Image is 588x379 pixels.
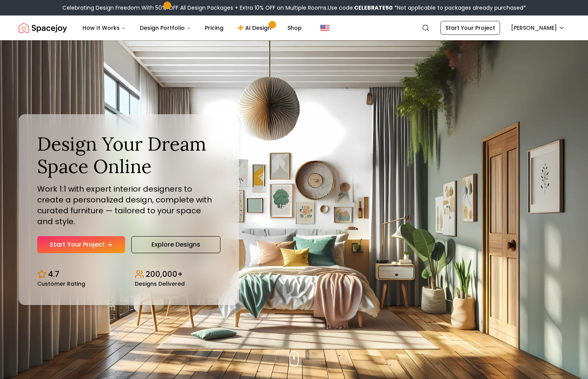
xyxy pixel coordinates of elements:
[135,281,185,286] small: Designs Delivered
[62,4,526,12] div: Celebrating Design Freedom With 50% OFF All Design Packages + Extra 10% OFF on Multiple Rooms.
[281,20,308,36] a: Shop
[37,183,220,227] p: Work 1:1 with expert interior designers to create a personalized design, complete with curated fu...
[146,269,183,280] p: 200,000+
[506,21,569,35] button: [PERSON_NAME]
[131,236,220,253] a: Explore Designs
[320,23,330,33] img: United States
[37,236,125,253] a: Start Your Project
[393,4,526,12] span: *Not applicable to packages already purchased*
[48,269,59,280] p: 4.7
[231,20,280,36] a: AI Design
[76,20,132,36] button: How It Works
[37,133,220,177] h1: Design Your Dream Space Online
[19,15,569,40] nav: Global
[134,20,197,36] button: Design Portfolio
[199,20,230,36] a: Pricing
[37,262,220,286] div: Design stats
[19,20,67,36] a: Spacejoy
[354,4,393,12] b: CELEBRATE50
[19,20,67,36] img: Spacejoy Logo
[440,21,500,35] a: Start Your Project
[76,20,308,36] nav: Main
[37,281,85,286] small: Customer Rating
[328,4,393,12] span: Use code:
